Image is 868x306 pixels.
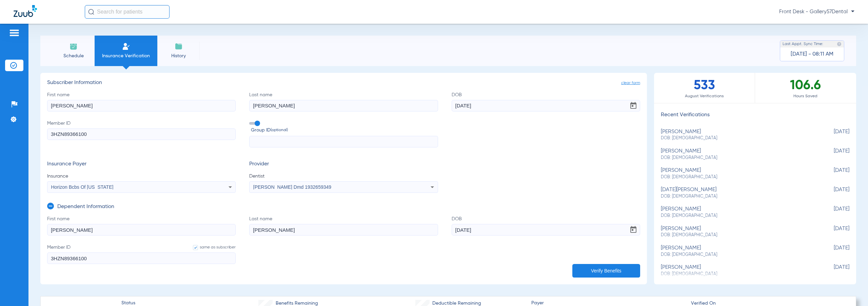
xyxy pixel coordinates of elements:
button: Verify Benefits [572,264,640,278]
input: First name [47,100,236,111]
label: First name [47,91,236,111]
span: DOB: [DEMOGRAPHIC_DATA] [661,155,815,161]
span: [DATE] [815,245,849,258]
h3: Recent Verifications [654,112,856,119]
span: DOB: [DEMOGRAPHIC_DATA] [661,232,815,238]
input: Search for patients [85,5,170,19]
span: [DATE] [815,148,849,161]
div: [PERSON_NAME] [661,129,815,141]
span: [PERSON_NAME] Dmd 1932659349 [253,184,331,190]
span: [DATE] [815,129,849,141]
div: [PERSON_NAME] [661,245,815,258]
span: [DATE] [815,264,849,277]
span: Last Appt. Sync Time: [783,41,823,47]
label: DOB [452,216,640,236]
label: Last name [249,216,438,236]
input: DOBOpen calendar [452,100,640,111]
span: Dentist [249,173,438,180]
button: Open calendar [627,223,640,237]
div: [DATE][PERSON_NAME] [661,187,815,199]
h3: Provider [249,161,438,168]
input: DOBOpen calendar [452,224,640,236]
input: Member IDsame as subscriber [47,252,236,264]
label: same as subscriber [186,244,236,251]
img: Zuub Logo [14,5,37,17]
span: August Verifications [654,93,755,100]
span: [DATE] [815,226,849,238]
label: First name [47,216,236,236]
img: last sync help info [837,42,842,46]
span: [DATE] [815,187,849,199]
img: hamburger-icon [9,29,20,37]
h3: Dependent Information [57,204,114,210]
input: Last name [249,100,438,111]
input: Member ID [47,128,236,140]
span: DOB: [DEMOGRAPHIC_DATA] [661,193,815,200]
div: 106.6 [755,73,856,103]
span: [DATE] - 08:11 AM [791,51,833,58]
span: Group ID [251,127,438,134]
span: Insurance Verification [100,53,152,59]
button: Open calendar [627,99,640,113]
label: Member ID [47,120,236,148]
span: DOB: [DEMOGRAPHIC_DATA] [661,174,815,180]
img: Search Icon [88,9,94,15]
span: Insurance [47,173,236,180]
label: Last name [249,91,438,111]
h3: Insurance Payer [47,161,236,168]
span: Front Desk - Gallery57Dental [779,8,854,15]
span: History [162,53,195,59]
span: DOB: [DEMOGRAPHIC_DATA] [661,252,815,258]
span: DOB: [DEMOGRAPHIC_DATA] [661,213,815,219]
span: [DATE] [815,206,849,219]
div: [PERSON_NAME] [661,226,815,238]
span: DOB: [DEMOGRAPHIC_DATA] [661,135,815,141]
img: Schedule [70,42,78,50]
div: [PERSON_NAME] [661,148,815,161]
span: clear form [621,80,640,86]
div: [PERSON_NAME] [661,167,815,180]
span: Schedule [57,53,90,59]
img: History [175,42,183,50]
div: [PERSON_NAME] [661,264,815,277]
img: Manual Insurance Verification [122,42,130,50]
span: [DATE] [815,167,849,180]
label: DOB [452,91,640,111]
label: Member ID [47,244,236,264]
small: (optional) [271,127,288,134]
div: [PERSON_NAME] [661,206,815,219]
span: Hours Saved [755,93,856,100]
input: First name [47,224,236,236]
input: Last name [249,224,438,236]
iframe: Chat Widget [834,273,868,306]
div: 533 [654,73,755,103]
span: Horizon Bcbs Of [US_STATE] [51,184,114,190]
h3: Subscriber Information [47,80,640,86]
